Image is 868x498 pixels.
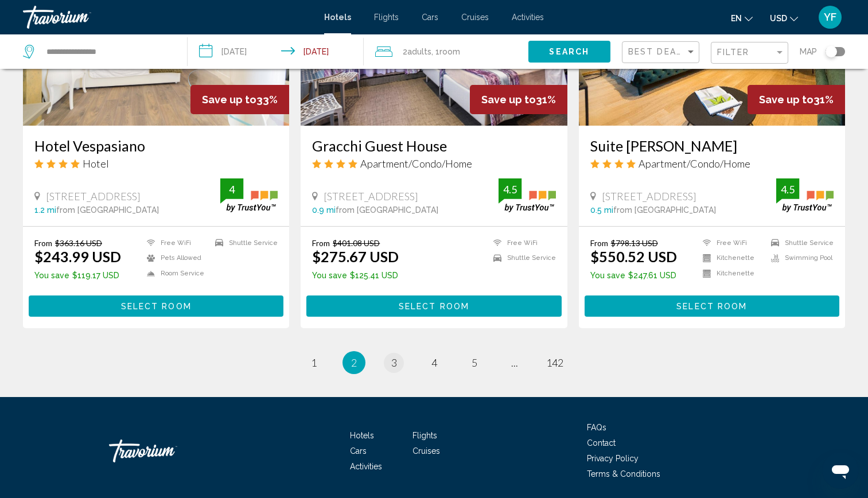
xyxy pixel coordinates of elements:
[324,190,418,203] span: [STREET_ADDRESS]
[676,302,747,311] span: Select Room
[324,13,351,22] a: Hotels
[141,254,209,263] li: Pets Allowed
[34,248,121,265] ins: $243.99 USD
[499,178,556,212] img: trustyou-badge.svg
[364,34,528,69] button: Travelers: 2 adults, 0 children
[697,238,765,248] li: Free WiFi
[34,271,121,280] p: $119.17 USD
[731,14,742,23] span: en
[202,94,256,106] span: Save up to
[765,254,834,263] li: Swimming Pool
[312,157,555,170] div: 4 star Apartment
[29,295,283,317] button: Select Room
[587,469,660,478] a: Terms & Conditions
[697,269,765,278] li: Kitchenette
[141,238,209,248] li: Free WiFi
[628,47,688,56] span: Best Deals
[776,182,799,196] div: 4.5
[34,157,278,170] div: 4 star Hotel
[34,238,52,248] span: From
[770,14,787,23] span: USD
[587,454,639,463] a: Privacy Policy
[412,431,437,440] a: Flights
[759,94,813,106] span: Save up to
[412,446,440,456] a: Cruises
[628,48,696,57] mat-select: Sort by
[56,205,159,215] span: from [GEOGRAPHIC_DATA]
[822,452,859,489] iframe: Button to launch messaging window
[83,157,109,170] span: Hotel
[351,356,357,369] span: 2
[431,356,437,369] span: 4
[824,11,836,23] span: YF
[141,269,209,278] li: Room Service
[590,271,677,280] p: $247.61 USD
[717,48,750,57] span: Filter
[470,85,567,114] div: 31%
[55,238,102,248] del: $363.16 USD
[29,298,283,311] a: Select Room
[350,462,382,471] a: Activities
[209,238,278,248] li: Shuttle Service
[488,238,556,248] li: Free WiFi
[817,46,845,57] button: Toggle map
[697,254,765,263] li: Kitchenette
[590,271,625,280] span: You save
[511,356,518,369] span: ...
[602,190,696,203] span: [STREET_ADDRESS]
[46,190,141,203] span: [STREET_ADDRESS]
[590,157,834,170] div: 4 star Apartment
[350,446,367,456] span: Cars
[360,157,472,170] span: Apartment/Condo/Home
[439,47,460,56] span: Room
[312,248,399,265] ins: $275.67 USD
[391,356,397,369] span: 3
[312,137,555,154] h3: Gracchi Guest House
[587,438,616,448] a: Contact
[585,298,839,311] a: Select Room
[639,157,750,170] span: Apartment/Condo/Home
[34,205,56,215] span: 1.2 mi
[770,10,798,26] button: Change currency
[34,137,278,154] h3: Hotel Vespasiano
[190,85,289,114] div: 33%
[488,254,556,263] li: Shuttle Service
[311,356,317,369] span: 1
[611,238,658,248] del: $798.13 USD
[306,295,561,317] button: Select Room
[422,13,438,22] a: Cars
[374,13,399,22] a: Flights
[587,423,606,432] span: FAQs
[23,6,313,29] a: Travorium
[590,137,834,154] a: Suite [PERSON_NAME]
[399,302,469,311] span: Select Room
[333,238,380,248] del: $401.08 USD
[800,44,817,60] span: Map
[711,41,788,65] button: Filter
[121,302,192,311] span: Select Room
[312,238,330,248] span: From
[461,13,489,22] a: Cruises
[499,182,521,196] div: 4.5
[312,271,347,280] span: You save
[481,94,536,106] span: Save up to
[336,205,438,215] span: from [GEOGRAPHIC_DATA]
[350,431,374,440] a: Hotels
[220,182,243,196] div: 4
[815,5,845,29] button: User Menu
[765,238,834,248] li: Shuttle Service
[109,434,224,468] a: Travorium
[407,47,431,56] span: Adults
[23,351,845,374] ul: Pagination
[590,238,608,248] span: From
[546,356,563,369] span: 142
